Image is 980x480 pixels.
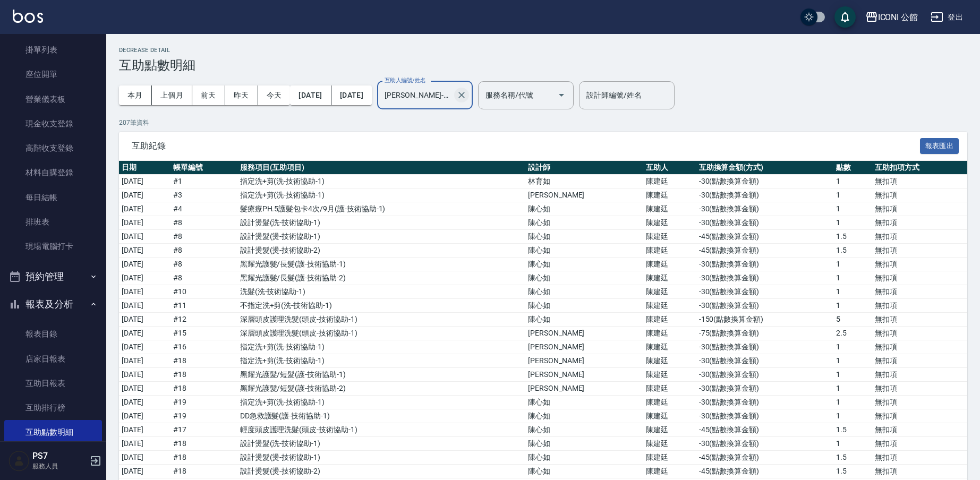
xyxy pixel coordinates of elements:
td: 設計燙髮 ( 燙-技術協助-2 ) [237,244,525,258]
td: [DATE] [119,216,171,230]
td: 陳心如 [525,216,643,230]
td: 設計燙髮 ( 燙-技術協助-1 ) [237,451,525,465]
td: -30 ( 點數換算金額 ) [696,216,834,230]
td: 無扣項 [872,354,967,368]
td: 無扣項 [872,271,967,285]
td: 無扣項 [872,188,967,202]
a: 互助日報表 [4,371,102,396]
td: 1 [833,382,872,396]
td: # 8 [171,271,237,285]
th: 日期 [119,161,171,175]
td: # 10 [171,285,237,299]
td: -30 ( 點數換算金額 ) [696,202,834,216]
th: 點數 [833,161,872,175]
td: 陳心如 [525,313,643,327]
h3: 互助點數明細 [119,58,967,73]
a: 店家日報表 [4,347,102,371]
td: [PERSON_NAME] [525,327,643,340]
td: 設計燙髮 ( 燙-技術協助-2 ) [237,465,525,478]
td: 林育如 [525,175,643,188]
td: 深層頭皮護理洗髮 ( 頭皮-技術協助-1 ) [237,313,525,327]
td: 無扣項 [872,451,967,465]
td: # 8 [171,216,237,230]
td: 陳心如 [525,285,643,299]
a: 掛單列表 [4,38,102,62]
a: 每日結帳 [4,185,102,210]
h5: PS7 [32,451,87,461]
td: 無扣項 [872,437,967,451]
td: [DATE] [119,299,171,313]
td: 5 [833,313,872,327]
th: 設計師 [525,161,643,175]
button: [DATE] [331,85,372,105]
td: 陳心如 [525,396,643,409]
a: 現金收支登錄 [4,112,102,136]
button: 報表匯出 [920,138,959,155]
td: 無扣項 [872,465,967,478]
td: 無扣項 [872,340,967,354]
td: 陳建廷 [643,271,696,285]
td: 1 [833,299,872,313]
td: 陳建廷 [643,216,696,230]
td: 1 [833,216,872,230]
td: [DATE] [119,285,171,299]
td: 深層頭皮護理洗髮 ( 頭皮-技術協助-1 ) [237,327,525,340]
td: [DATE] [119,188,171,202]
td: 陳建廷 [643,423,696,437]
td: 陳建廷 [643,285,696,299]
td: # 8 [171,230,237,244]
button: 前天 [192,85,225,105]
td: 黑耀光護髮/長髮 ( 護-技術協助-1 ) [237,258,525,271]
label: 互助人編號/姓名 [385,76,426,84]
td: 陳建廷 [643,230,696,244]
button: 登出 [926,7,967,27]
td: 無扣項 [872,299,967,313]
td: 無扣項 [872,216,967,230]
td: -45 ( 點數換算金額 ) [696,451,834,465]
td: 無扣項 [872,244,967,258]
td: [DATE] [119,409,171,423]
td: [DATE] [119,202,171,216]
td: 1 [833,409,872,423]
td: [PERSON_NAME] [525,188,643,202]
td: # 8 [171,258,237,271]
a: 排班表 [4,210,102,234]
td: 1 [833,368,872,382]
button: 昨天 [225,85,258,105]
td: 1 [833,175,872,188]
td: 1 [833,271,872,285]
td: 無扣項 [872,313,967,327]
td: -45 ( 點數換算金額 ) [696,423,834,437]
td: 1 [833,258,872,271]
td: [DATE] [119,465,171,478]
button: Open [553,87,570,104]
th: 互助換算金額(方式) [696,161,834,175]
td: 陳建廷 [643,396,696,409]
td: -45 ( 點數換算金額 ) [696,230,834,244]
td: 陳心如 [525,202,643,216]
td: 陳建廷 [643,188,696,202]
button: Clear [454,88,469,102]
td: # 3 [171,188,237,202]
td: 1 [833,188,872,202]
td: 陳心如 [525,271,643,285]
td: 陳心如 [525,230,643,244]
td: 指定洗+剪 ( 洗-技術協助-1 ) [237,354,525,368]
td: -30 ( 點數換算金額 ) [696,354,834,368]
td: [DATE] [119,437,171,451]
a: 報表匯出 [920,140,959,150]
td: 陳心如 [525,437,643,451]
td: 黑耀光護髮/短髮 ( 護-技術協助-1 ) [237,368,525,382]
td: -30 ( 點數換算金額 ) [696,258,834,271]
td: [DATE] [119,382,171,396]
th: 帳單編號 [171,161,237,175]
td: 1.5 [833,230,872,244]
td: [DATE] [119,368,171,382]
button: 本月 [119,85,152,105]
td: 陳建廷 [643,382,696,396]
td: -30 ( 點數換算金額 ) [696,175,834,188]
td: 無扣項 [872,396,967,409]
td: 不指定洗+剪 ( 洗-技術協助-1 ) [237,299,525,313]
h2: Decrease Detail [119,47,967,54]
td: -75 ( 點數換算金額 ) [696,327,834,340]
